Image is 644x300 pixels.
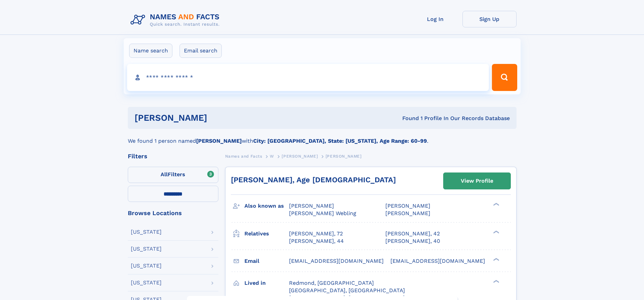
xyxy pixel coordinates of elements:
[492,202,500,207] div: ❯
[270,154,274,159] span: W
[129,44,172,58] label: Name search
[326,154,362,159] span: [PERSON_NAME]
[289,230,343,237] a: [PERSON_NAME], 72
[444,173,510,189] a: View Profile
[305,115,510,122] div: Found 1 Profile In Our Records Database
[289,203,334,209] span: [PERSON_NAME]
[289,287,405,294] span: [GEOGRAPHIC_DATA], [GEOGRAPHIC_DATA]
[390,258,485,264] span: [EMAIL_ADDRESS][DOMAIN_NAME]
[128,129,517,145] div: We found 1 person named with .
[289,280,374,286] span: Redmond, [GEOGRAPHIC_DATA]
[492,64,517,91] button: Search Button
[244,277,289,289] h3: Lived in
[282,154,318,159] span: [PERSON_NAME]
[385,230,440,237] a: [PERSON_NAME], 42
[289,258,384,264] span: [EMAIL_ADDRESS][DOMAIN_NAME]
[289,237,344,245] a: [PERSON_NAME], 44
[131,246,162,252] div: [US_STATE]
[385,203,430,209] span: [PERSON_NAME]
[385,237,440,245] a: [PERSON_NAME], 40
[492,279,500,283] div: ❯
[131,229,162,235] div: [US_STATE]
[385,210,430,216] span: [PERSON_NAME]
[128,153,218,159] div: Filters
[131,263,162,269] div: [US_STATE]
[461,173,493,189] div: View Profile
[225,152,262,160] a: Names and Facts
[282,152,318,160] a: [PERSON_NAME]
[253,138,427,144] b: City: [GEOGRAPHIC_DATA], State: [US_STATE], Age Range: 60-99
[492,230,500,234] div: ❯
[231,176,396,184] a: [PERSON_NAME], Age [DEMOGRAPHIC_DATA]
[492,257,500,261] div: ❯
[127,64,489,91] input: search input
[135,114,305,122] h1: [PERSON_NAME]
[128,167,218,183] label: Filters
[128,11,225,29] img: Logo Names and Facts
[128,210,218,216] div: Browse Locations
[196,138,242,144] b: [PERSON_NAME]
[161,171,168,178] span: All
[180,44,222,58] label: Email search
[289,210,356,216] span: [PERSON_NAME] Webling
[244,228,289,239] h3: Relatives
[408,11,462,27] a: Log In
[244,255,289,267] h3: Email
[270,152,274,160] a: W
[131,280,162,285] div: [US_STATE]
[244,200,289,212] h3: Also known as
[462,11,517,27] a: Sign Up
